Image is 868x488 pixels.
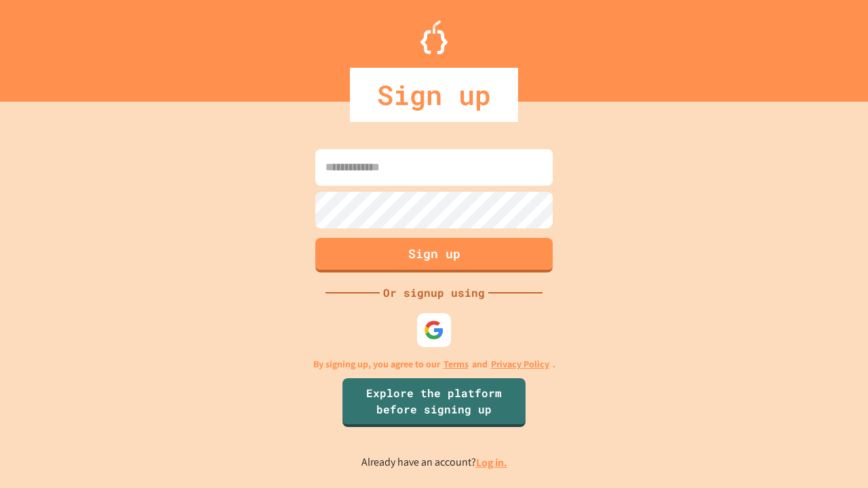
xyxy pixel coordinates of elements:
[313,357,555,371] p: By signing up, you agree to our and .
[420,20,448,54] img: Logo.svg
[350,68,518,122] div: Sign up
[380,285,488,301] div: Or signup using
[315,238,553,272] button: Sign up
[443,357,469,371] a: Terms
[491,357,549,371] a: Privacy Policy
[361,454,507,471] p: Already have an account?
[476,455,507,470] a: Log in.
[424,320,444,340] img: google-icon.svg
[342,378,526,427] a: Explore the platform before signing up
